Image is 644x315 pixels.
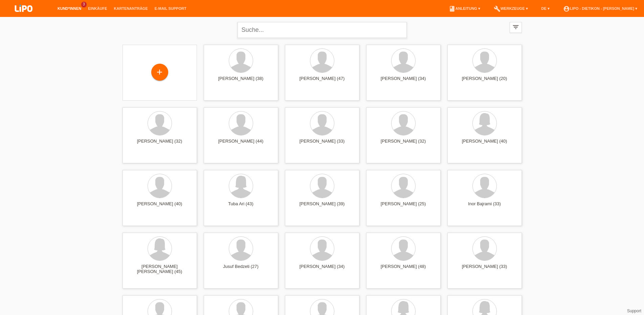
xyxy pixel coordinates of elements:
[152,66,168,78] div: Kund*in hinzufügen
[111,6,151,10] a: Kartenanträge
[453,76,516,87] div: [PERSON_NAME] (20)
[209,201,273,212] div: Tuba Ari (43)
[453,139,516,149] div: [PERSON_NAME] (40)
[290,264,354,275] div: [PERSON_NAME] (34)
[372,76,435,87] div: [PERSON_NAME] (34)
[490,6,531,10] a: buildWerkzeuge ▾
[563,5,570,12] i: account_circle
[445,6,484,10] a: bookAnleitung ▾
[81,2,87,7] span: 3
[372,139,435,149] div: [PERSON_NAME] (32)
[7,14,41,19] a: LIPO pay
[290,201,354,212] div: [PERSON_NAME] (39)
[151,6,190,10] a: E-Mail Support
[128,264,192,275] div: [PERSON_NAME] [PERSON_NAME] (45)
[238,22,407,38] input: Suche...
[512,23,519,31] i: filter_list
[209,264,273,275] div: Jusuf Bedzeti (27)
[494,5,501,12] i: build
[538,6,553,10] a: DE ▾
[54,6,85,10] a: Kund*innen
[453,201,516,212] div: Inor Bajrami (33)
[290,76,354,87] div: [PERSON_NAME] (47)
[85,6,110,10] a: Einkäufe
[449,5,456,12] i: book
[372,201,435,212] div: [PERSON_NAME] (25)
[627,309,641,313] a: Support
[372,264,435,275] div: [PERSON_NAME] (48)
[453,264,516,275] div: [PERSON_NAME] (33)
[128,139,192,149] div: [PERSON_NAME] (32)
[209,139,273,149] div: [PERSON_NAME] (44)
[128,201,192,212] div: [PERSON_NAME] (40)
[209,76,273,87] div: [PERSON_NAME] (38)
[290,139,354,149] div: [PERSON_NAME] (33)
[560,6,641,10] a: account_circleLIPO - Dietikon - [PERSON_NAME] ▾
